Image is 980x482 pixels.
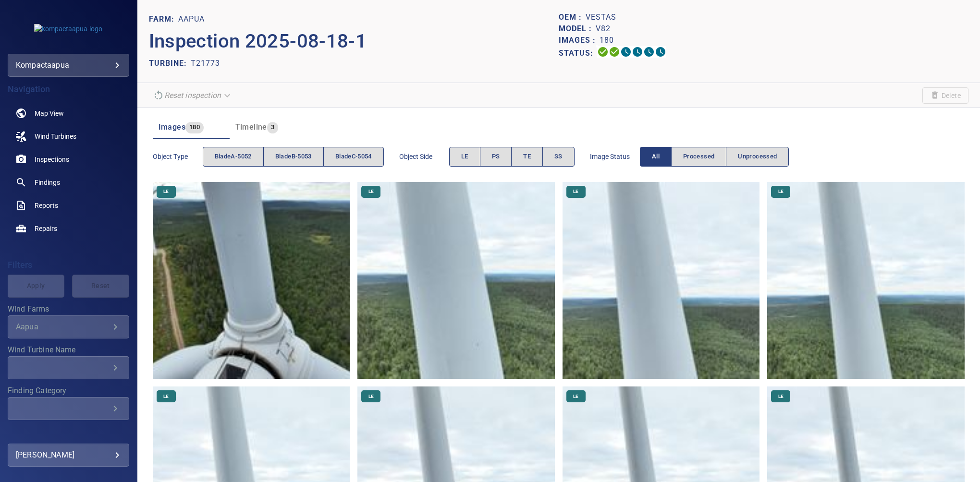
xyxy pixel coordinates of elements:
[655,46,666,58] svg: Classification 0%
[8,428,129,435] label: Finding Type
[8,397,129,420] div: Finding Category
[554,151,563,162] span: SS
[492,151,500,162] span: PS
[178,13,205,25] p: Aapua
[335,151,372,162] span: bladeC-5054
[620,46,632,58] svg: Selecting 0%
[640,147,672,167] button: All
[726,147,789,167] button: Unprocessed
[8,102,129,125] a: map noActive
[567,188,584,195] span: LE
[399,152,449,161] span: Object Side
[8,387,129,395] label: Finding Category
[671,147,726,167] button: Processed
[609,46,620,58] svg: Data Formatted 100%
[8,346,129,354] label: Wind Turbine Name
[35,201,58,210] span: Reports
[559,46,597,60] p: Status:
[596,23,611,35] p: V82
[559,23,596,35] p: Model :
[652,151,660,162] span: All
[158,393,174,400] span: LE
[153,152,203,161] span: Object type
[35,155,69,164] span: Inspections
[203,147,384,167] div: objectType
[8,260,129,270] h4: Filters
[235,122,267,132] span: Timeline
[8,54,129,77] div: kompactaapua
[149,87,236,104] div: Unable to reset the inspection due to your user permissions
[683,151,714,162] span: Processed
[8,305,129,313] label: Wind Farms
[363,393,380,400] span: LE
[149,87,236,104] div: Reset inspection
[511,147,543,167] button: TE
[480,147,512,167] button: PS
[35,132,76,141] span: Wind Turbines
[363,188,380,195] span: LE
[8,217,129,240] a: repairs noActive
[35,108,64,118] span: Map View
[8,84,129,94] h4: Navigation
[643,46,655,58] svg: Matching 0%
[16,447,121,463] div: [PERSON_NAME]
[185,122,204,133] span: 180
[559,35,600,46] p: Images :
[8,194,129,217] a: reports noActive
[559,12,586,23] p: OEM :
[149,27,559,56] p: Inspection 2025-08-18-1
[772,188,789,195] span: LE
[738,151,777,162] span: Unprocessed
[35,178,60,187] span: Findings
[267,122,278,133] span: 3
[586,12,616,23] p: Vestas
[16,58,121,73] div: kompactaapua
[215,151,252,162] span: bladeA-5052
[35,224,57,233] span: Repairs
[275,151,312,162] span: bladeB-5053
[8,171,129,194] a: findings noActive
[523,151,531,162] span: TE
[597,46,609,58] svg: Uploading 100%
[567,393,584,400] span: LE
[164,91,221,100] em: Reset inspection
[34,24,102,34] img: kompactaapua-logo
[542,147,575,167] button: SS
[8,315,129,338] div: Wind Farms
[640,147,789,167] div: imageStatus
[772,393,789,400] span: LE
[449,147,480,167] button: LE
[461,151,468,162] span: LE
[323,147,384,167] button: bladeC-5054
[158,188,174,195] span: LE
[149,13,178,25] p: FARM:
[632,46,643,58] svg: ML Processing 0%
[203,147,264,167] button: bladeA-5052
[8,148,129,171] a: inspections noActive
[8,125,129,148] a: windturbines noActive
[159,122,185,132] span: Images
[8,356,129,379] div: Wind Turbine Name
[191,58,220,69] p: T21773
[149,58,191,69] p: TURBINE:
[16,322,110,331] div: Aapua
[590,152,640,161] span: Image Status
[449,147,575,167] div: objectSide
[600,35,614,46] p: 180
[263,147,324,167] button: bladeB-5053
